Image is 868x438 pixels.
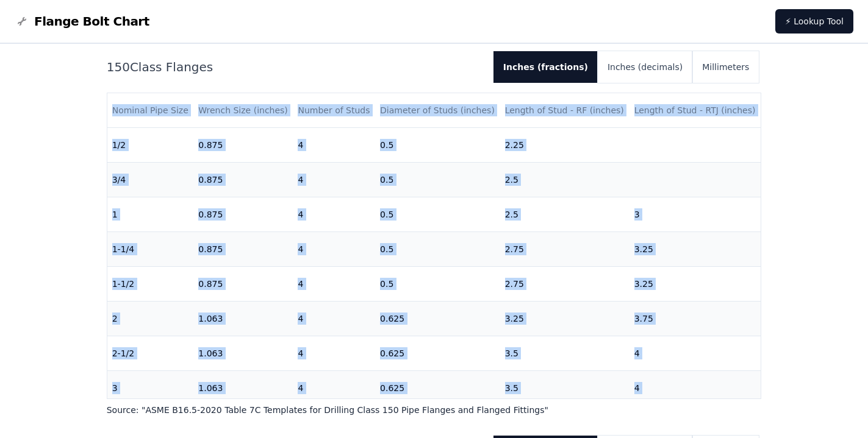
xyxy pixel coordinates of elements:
[107,197,194,232] td: 1
[193,267,293,302] td: 0.875
[629,371,761,406] td: 4
[293,302,375,336] td: 4
[375,302,500,336] td: 0.625
[500,232,629,267] td: 2.75
[500,93,629,128] th: Length of Stud - RF (inches)
[375,128,500,163] td: 0.5
[34,13,149,30] span: Flange Bolt Chart
[193,163,293,197] td: 0.875
[598,51,692,83] button: Inches (decimals)
[629,232,761,267] td: 3.25
[500,371,629,406] td: 3.5
[629,93,761,128] th: Length of Stud - RTJ (inches)
[629,336,761,371] td: 4
[293,232,375,267] td: 4
[500,197,629,232] td: 2.5
[107,336,194,371] td: 2-1/2
[629,267,761,302] td: 3.25
[193,232,293,267] td: 0.875
[107,371,194,406] td: 3
[500,302,629,336] td: 3.25
[375,336,500,371] td: 0.625
[15,13,149,30] a: Flange Bolt Chart LogoFlange Bolt Chart
[293,371,375,406] td: 4
[375,371,500,406] td: 0.625
[293,93,375,128] th: Number of Studs
[500,128,629,163] td: 2.25
[629,302,761,336] td: 3.75
[193,302,293,336] td: 1.063
[500,267,629,302] td: 2.75
[193,371,293,406] td: 1.063
[107,232,194,267] td: 1-1/4
[193,128,293,163] td: 0.875
[375,267,500,302] td: 0.5
[107,302,194,336] td: 2
[107,93,194,128] th: Nominal Pipe Size
[293,128,375,163] td: 4
[629,197,761,232] td: 3
[293,163,375,197] td: 4
[107,58,484,76] h2: 150 Class Flanges
[692,51,759,83] button: Millimeters
[193,336,293,371] td: 1.063
[107,267,194,302] td: 1-1/2
[375,163,500,197] td: 0.5
[775,9,853,34] a: ⚡ Lookup Tool
[193,197,293,232] td: 0.875
[107,163,194,197] td: 3/4
[375,197,500,232] td: 0.5
[293,336,375,371] td: 4
[375,232,500,267] td: 0.5
[293,197,375,232] td: 4
[500,336,629,371] td: 3.5
[15,14,29,29] img: Flange Bolt Chart Logo
[493,51,598,83] button: Inches (fractions)
[293,267,375,302] td: 4
[107,128,194,163] td: 1/2
[500,163,629,197] td: 2.5
[375,93,500,128] th: Diameter of Studs (inches)
[193,93,293,128] th: Wrench Size (inches)
[107,404,762,416] p: Source: " ASME B16.5-2020 Table 7C Templates for Drilling Class 150 Pipe Flanges and Flanged Fitt...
